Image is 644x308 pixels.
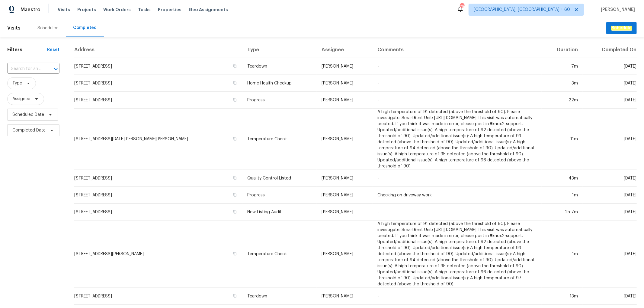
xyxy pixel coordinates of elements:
[542,187,583,204] td: 1m
[12,80,22,86] span: Type
[21,7,40,13] span: Maestro
[583,187,637,204] td: [DATE]
[373,58,541,75] td: -
[542,221,583,288] td: 1m
[460,4,464,10] div: 790
[373,187,541,204] td: Checking on driveway work.
[317,170,373,187] td: [PERSON_NAME]
[7,64,43,74] input: Search for an address...
[103,7,131,13] span: Work Orders
[242,221,317,288] td: Temperature Check
[542,42,583,58] th: Duration
[317,221,373,288] td: [PERSON_NAME]
[232,80,238,86] button: Copy Address
[317,204,373,221] td: [PERSON_NAME]
[232,175,238,181] button: Copy Address
[77,7,96,13] span: Projects
[242,187,317,204] td: Progress
[232,63,238,69] button: Copy Address
[583,58,637,75] td: [DATE]
[242,204,317,221] td: New Listing Audit
[317,109,373,170] td: [PERSON_NAME]
[373,42,541,58] th: Comments
[583,204,637,221] td: [DATE]
[598,7,635,13] span: [PERSON_NAME]
[74,221,242,288] td: [STREET_ADDRESS][PERSON_NAME]
[542,58,583,75] td: 7m
[58,7,70,13] span: Visits
[74,109,242,170] td: [STREET_ADDRESS][DATE][PERSON_NAME][PERSON_NAME]
[474,7,570,13] span: [GEOGRAPHIC_DATA], [GEOGRAPHIC_DATA] + 60
[542,92,583,109] td: 22m
[542,288,583,305] td: 13m
[232,209,238,214] button: Copy Address
[373,92,541,109] td: -
[232,136,238,141] button: Copy Address
[74,204,242,221] td: [STREET_ADDRESS]
[242,75,317,92] td: Home Health Checkup
[74,170,242,187] td: [STREET_ADDRESS]
[317,42,373,58] th: Assignee
[138,8,151,12] span: Tasks
[583,109,637,170] td: [DATE]
[232,192,238,198] button: Copy Address
[542,109,583,170] td: 11m
[12,127,46,133] span: Completed Date
[74,288,242,305] td: [STREET_ADDRESS]
[73,25,97,31] div: Completed
[232,97,238,103] button: Copy Address
[242,58,317,75] td: Teardown
[606,22,637,34] button: Schedule
[52,65,60,73] button: Open
[317,288,373,305] td: [PERSON_NAME]
[373,204,541,221] td: -
[373,170,541,187] td: -
[232,251,238,256] button: Copy Address
[373,288,541,305] td: -
[583,92,637,109] td: [DATE]
[583,221,637,288] td: [DATE]
[158,7,181,13] span: Properties
[189,7,228,13] span: Geo Assignments
[242,109,317,170] td: Temperature Check
[542,170,583,187] td: 43m
[7,21,21,35] span: Visits
[74,187,242,204] td: [STREET_ADDRESS]
[583,170,637,187] td: [DATE]
[37,25,59,31] div: Scheduled
[317,75,373,92] td: [PERSON_NAME]
[12,96,30,102] span: Assignee
[317,92,373,109] td: [PERSON_NAME]
[317,58,373,75] td: [PERSON_NAME]
[232,293,238,299] button: Copy Address
[317,187,373,204] td: [PERSON_NAME]
[373,109,541,170] td: A high temperature of 91 detected (above the threshold of 90). Please investigate. SmartRent Unit...
[242,170,317,187] td: Quality Control Listed
[242,288,317,305] td: Teardown
[373,221,541,288] td: A high temperature of 91 detected (above the threshold of 90). Please investigate. SmartRent Unit...
[7,47,47,53] h1: Filters
[583,42,637,58] th: Completed On
[542,75,583,92] td: 3m
[373,75,541,92] td: -
[47,47,59,53] div: Reset
[242,92,317,109] td: Progress
[74,58,242,75] td: [STREET_ADDRESS]
[242,42,317,58] th: Type
[74,92,242,109] td: [STREET_ADDRESS]
[583,288,637,305] td: [DATE]
[583,75,637,92] td: [DATE]
[611,26,632,30] em: Schedule
[74,42,242,58] th: Address
[12,112,44,118] span: Scheduled Date
[542,204,583,221] td: 2h 7m
[74,75,242,92] td: [STREET_ADDRESS]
